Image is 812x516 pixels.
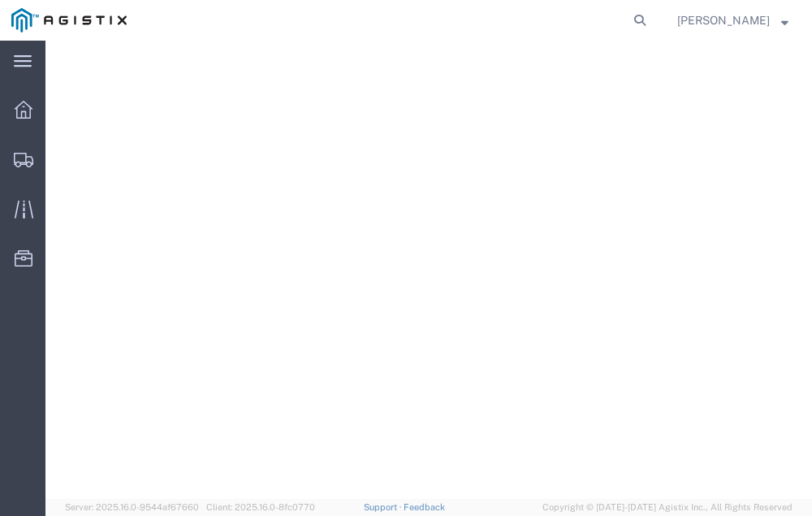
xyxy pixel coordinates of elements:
[404,502,445,512] a: Feedback
[677,11,770,29] span: Neil Coehlo
[676,11,789,30] button: [PERSON_NAME]
[45,41,812,499] iframe: FS Legacy Container
[11,8,127,33] img: logo
[364,502,404,512] a: Support
[65,502,199,512] span: Server: 2025.16.0-9544af67660
[206,502,315,512] span: Client: 2025.16.0-8fc0770
[542,501,793,514] span: Copyright © [DATE]-[DATE] Agistix Inc., All Rights Reserved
